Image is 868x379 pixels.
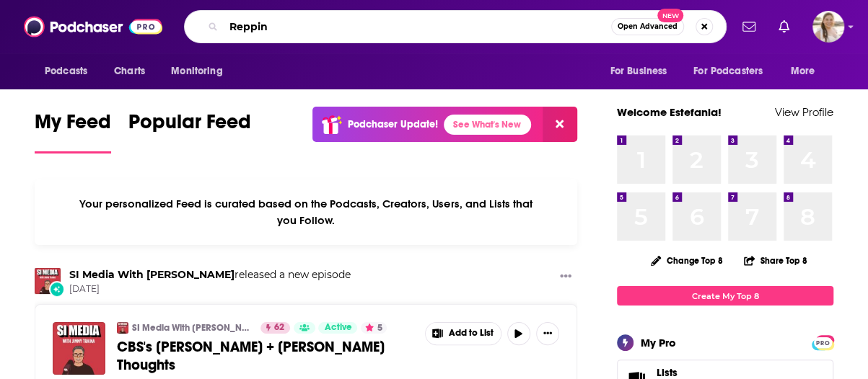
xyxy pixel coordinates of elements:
a: Popular Feed [128,110,251,153]
button: Show More Button [536,322,559,345]
div: New Episode [49,281,65,297]
img: SI Media With Jimmy Traina [117,322,128,334]
button: Show More Button [426,323,501,344]
a: Charts [105,58,154,85]
a: My Feed [35,110,111,153]
span: My Feed [35,110,111,143]
img: Podchaser - Follow, Share and Rate Podcasts [24,13,162,40]
button: open menu [684,58,784,85]
input: Search podcasts, credits, & more... [224,15,611,38]
span: Logged in as acquavie [812,11,844,43]
a: Welcome Estefania! [617,105,722,119]
a: CBS's [PERSON_NAME] + [PERSON_NAME] Thoughts [117,338,415,374]
span: [DATE] [69,283,351,295]
div: Search podcasts, credits, & more... [184,10,727,43]
a: PRO [814,336,831,347]
span: Charts [114,61,145,81]
img: SI Media With Jimmy Traina [35,268,61,294]
a: Lists [657,366,767,379]
button: open menu [600,58,685,85]
div: Your personalized Feed is curated based on the Podcasts, Creators, Users, and Lists that you Follow. [35,179,577,245]
span: Open Advanced [618,23,678,30]
button: open menu [161,58,241,85]
a: 62 [260,322,290,334]
span: Lists [657,366,678,379]
button: Show profile menu [812,11,844,43]
button: Show More Button [554,268,577,286]
span: Podcasts [45,61,87,81]
button: open menu [781,58,833,85]
span: For Podcasters [693,61,763,81]
span: Monitoring [171,61,222,81]
span: More [791,61,815,81]
a: Show notifications dropdown [773,14,795,39]
a: Create My Top 8 [617,286,833,306]
div: My Pro [641,336,676,349]
span: 62 [274,321,284,335]
a: SI Media With [PERSON_NAME] [132,322,251,334]
span: Active [324,321,351,335]
a: Show notifications dropdown [737,14,761,39]
img: CBS's Jim Nantz + Traina Thoughts [53,322,105,375]
span: Add to List [449,328,494,339]
button: Change Top 8 [642,251,732,269]
span: Popular Feed [128,110,251,143]
a: SI Media With Jimmy Traina [69,268,234,281]
span: New [657,9,683,22]
span: CBS's [PERSON_NAME] + [PERSON_NAME] Thoughts [117,338,385,374]
button: 5 [361,322,387,334]
a: View Profile [775,105,833,119]
span: PRO [814,337,831,348]
button: Share Top 8 [743,246,808,275]
a: Active [318,322,357,334]
p: Podchaser Update! [348,118,438,130]
h3: released a new episode [69,268,351,282]
span: For Business [610,61,667,81]
button: open menu [35,58,106,85]
a: See What's New [444,115,531,135]
img: User Profile [812,11,844,43]
button: Open AdvancedNew [611,18,684,35]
